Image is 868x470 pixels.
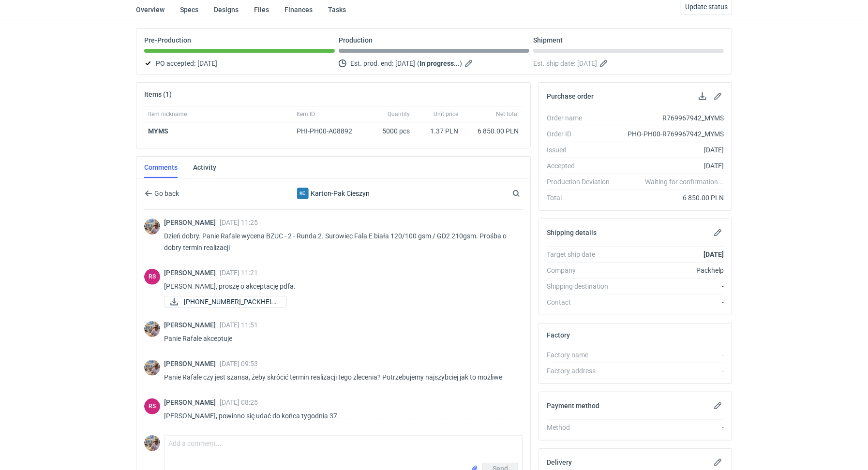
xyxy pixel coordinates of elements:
span: [DATE] 11:51 [220,321,258,329]
em: ( [417,59,419,67]
figcaption: RS [144,269,160,285]
button: Edit estimated shipping date [599,58,611,69]
h2: Shipping details [547,229,597,236]
div: Company [547,265,617,275]
button: Go back [144,188,180,199]
div: Karton-Pak Cieszyn [297,188,309,199]
span: Item nickname [148,110,187,118]
div: Packhelp [617,265,724,275]
div: Est. ship date: [533,58,724,69]
p: [PERSON_NAME], powinno się udać do końca tygodnia 37. [164,410,515,422]
span: [DATE] 09:53 [220,360,258,367]
div: Factory name [547,350,617,360]
div: Factory address [547,366,617,376]
span: [DATE] 08:25 [220,398,258,406]
button: Edit estimated production end date [464,58,476,69]
img: Michał Palasek [144,219,160,235]
a: Activity [193,157,216,178]
div: Total [547,193,617,203]
figcaption: RS [144,398,160,414]
span: [PERSON_NAME] [164,321,220,329]
div: 6 850.00 PLN [466,126,519,136]
span: Update status [685,3,728,10]
h2: Purchase order [547,92,594,100]
div: - [617,423,724,432]
div: Target ship date [547,250,617,259]
div: Contact [547,297,617,307]
p: Dzień dobry. Panie Rafale wycena BZUC - 2 - Runda 2. Surowiec Fala E biała 120/100 gsm / GD2 210g... [164,230,515,253]
p: Panie Rafale czy jest szansa, żeby skrócić termin realizacji tego zlecenia? Potrzebujemy najszybc... [164,371,515,383]
div: PHO-PH00-R769967942_MYMS [617,129,724,139]
span: Go back [152,190,179,197]
span: [DATE] [395,58,415,69]
h2: Factory [547,331,570,339]
span: [PERSON_NAME] [164,219,220,226]
span: [PERSON_NAME] [164,269,220,277]
div: [DATE] [617,145,724,155]
div: Order name [547,113,617,123]
span: [DATE] 11:21 [220,269,258,277]
div: - [617,297,724,307]
div: R769967942_MYMS [617,113,724,123]
a: [PHONE_NUMBER]_PACKHELP... [164,296,287,308]
div: Method [547,423,617,432]
button: Download PO [697,90,708,102]
span: [PERSON_NAME] [164,360,220,367]
input: Search [510,188,541,199]
div: Shipping destination [547,281,617,291]
span: Net total [496,110,519,118]
div: PO accepted: [144,58,335,69]
div: PHI-PH00-A08892 [297,126,361,136]
img: Michał Palasek [144,360,160,376]
img: Michał Palasek [144,435,160,451]
p: Shipment [533,36,563,44]
a: Comments [144,157,178,178]
strong: In progress... [419,59,460,67]
div: 1.37 PLN [418,126,458,136]
span: Quantity [388,110,410,118]
h2: Delivery [547,458,572,466]
div: Accepted [547,161,617,171]
a: MYMS [148,127,168,135]
div: - [617,281,724,291]
span: [PHONE_NUMBER]_PACKHELP... [184,296,279,307]
div: [DATE] [617,161,724,171]
span: [DATE] 11:25 [220,219,258,226]
div: Est. prod. end: [339,58,529,69]
div: - [617,350,724,360]
em: Waiting for confirmation... [645,177,724,187]
p: Production [339,36,373,44]
div: - [617,366,724,376]
div: Rafał Stani [144,398,160,414]
div: Issued [547,145,617,155]
button: Edit delivery details [712,456,724,468]
strong: [DATE] [703,250,724,258]
button: Edit shipping details [712,227,724,238]
img: Michał Palasek [144,321,160,337]
h2: Payment method [547,402,599,410]
span: [DATE] [197,58,217,69]
div: Karton-Pak Cieszyn [254,188,413,199]
div: Order ID [547,129,617,139]
div: 08-168 2025_PACKHELP_265x195x60 _MYMS.pdf [164,296,261,308]
div: Rafał Stani [144,269,160,285]
p: Pre-Production [144,36,191,44]
p: [PERSON_NAME], proszę o akceptację pdfa. [164,280,515,292]
p: Panie Rafale akceptuje [164,333,515,344]
button: Edit purchase order [712,90,724,102]
button: Edit payment method [712,400,724,411]
div: 6 850.00 PLN [617,193,724,203]
span: Unit price [434,110,458,118]
span: Item ID [297,110,315,118]
div: Production Deviation [547,177,617,187]
em: ) [460,59,462,67]
figcaption: KC [297,188,309,199]
span: [DATE] [577,58,597,69]
h2: Items (1) [144,90,172,98]
div: 5000 pcs [365,122,414,140]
